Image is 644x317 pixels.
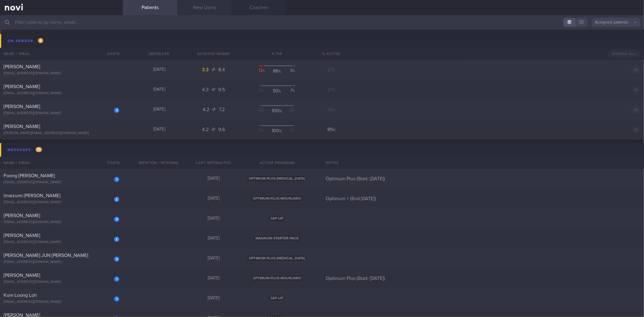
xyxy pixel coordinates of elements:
span: [PERSON_NAME] [4,84,40,89]
div: Active Program [241,157,313,169]
div: 1 [114,177,119,182]
div: 100 [271,108,283,114]
div: [EMAIL_ADDRESS][DOMAIN_NAME] [4,260,119,264]
div: % TIR [241,48,313,60]
div: 2 [114,237,119,242]
div: Installed [132,48,186,60]
div: [EMAIL_ADDRESS][DOMAIN_NAME] [4,300,119,304]
sub: % [261,109,264,112]
div: 27 [313,67,349,73]
span: MAGNUM-STARTER-PACK [254,236,300,241]
span: 9.6 [218,127,225,132]
sub: % [333,128,335,132]
span: 4 [38,38,43,43]
span: 7.2 [219,107,225,112]
div: [DATE] [186,236,241,241]
div: [DATE] [186,176,241,181]
div: Notes [322,157,644,169]
span: [PERSON_NAME] [4,213,40,218]
div: 86 [271,68,283,74]
span: [PERSON_NAME] [4,64,40,69]
span: 3.3 [202,67,210,72]
sub: % [261,129,264,132]
div: [EMAIL_ADDRESS][DOMAIN_NAME] [4,180,119,185]
span: OPTIMUM-PLUS-MOUNJARO [251,196,303,201]
span: Foong [PERSON_NAME] [4,173,55,178]
span: 4.2 [203,107,210,112]
div: Mention / Internal [132,157,186,169]
div: Chats [99,48,123,60]
div: 0 [259,128,270,134]
div: [EMAIL_ADDRESS][DOMAIN_NAME] [4,220,119,225]
div: 27 [313,87,349,93]
sub: % [293,109,295,112]
sub: % [279,130,282,133]
span: [PERSON_NAME] [4,233,40,238]
div: [DATE] [186,256,241,261]
div: [EMAIL_ADDRESS][DOMAIN_NAME] [4,280,119,284]
div: 0 [259,88,270,94]
button: Assigned patients [592,18,640,27]
div: Optimum Plus (Start: [DATE]) [322,275,644,281]
div: [DATE] [132,87,186,92]
button: Dismiss All [608,50,640,58]
span: [PERSON_NAME] [4,273,40,278]
div: [EMAIL_ADDRESS][DOMAIN_NAME] [4,91,119,96]
div: [DATE] [186,276,241,281]
div: 3 [284,68,295,74]
sub: % [293,89,295,92]
span: SAF-LIP [269,216,285,221]
span: [PERSON_NAME] [4,104,40,109]
sub: % [293,129,295,132]
span: OPTIMUM-PLUS-[MEDICAL_DATA] [247,176,306,181]
div: 100 [271,128,283,134]
div: [DATE] [186,216,241,221]
span: Imaizumi [PERSON_NAME] [4,193,60,198]
div: 85 [313,126,349,133]
span: Kum Loong Loh [4,293,37,298]
div: [EMAIL_ADDRESS][DOMAIN_NAME] [4,111,119,116]
div: 0 [284,108,295,114]
div: Chats [99,157,123,169]
span: [PERSON_NAME] [4,124,40,129]
div: [DATE] [132,127,186,132]
div: 3 [114,217,119,222]
div: On sensor [6,37,45,45]
div: Glucose Range [186,48,241,60]
div: Last Interacted [186,157,241,169]
div: [DATE] [186,296,241,301]
div: 1 [114,277,119,282]
div: [EMAIL_ADDRESS][DOMAIN_NAME] [4,200,119,205]
div: 12 [259,68,270,74]
sub: % [278,70,281,73]
div: 0 [259,108,270,114]
sub: % [261,89,264,92]
div: 1 [114,296,119,302]
sub: % [333,108,335,112]
div: [PERSON_NAME][EMAIL_ADDRESS][DOMAIN_NAME] [4,131,119,136]
div: [EMAIL_ADDRESS][DOMAIN_NAME] [4,71,119,76]
div: [DATE] [132,67,186,72]
span: 4.3 [202,87,210,92]
div: [EMAIL_ADDRESS][DOMAIN_NAME] [4,240,119,245]
sub: % [332,69,335,72]
div: 7 [284,88,295,94]
span: 8.4 [218,67,225,72]
span: 4.2 [202,127,210,132]
div: 2 [114,197,119,202]
sub: % [278,90,281,93]
div: 34 [313,107,349,113]
div: 0 [284,128,295,134]
sub: % [279,110,282,113]
span: OPTIMUM-PLUS-[MEDICAL_DATA] [247,256,306,261]
div: [DATE] [132,107,186,112]
div: Messages [6,146,43,154]
span: SAF-LIP [269,296,285,301]
span: 9.5 [218,87,225,92]
div: % Active [313,48,349,60]
span: 10 [36,147,42,152]
sub: % [293,69,295,72]
div: Optimum Plus (Start: [DATE]) [322,176,644,182]
span: [PERSON_NAME] JUN [PERSON_NAME] [4,253,88,258]
div: 3 [114,108,119,113]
